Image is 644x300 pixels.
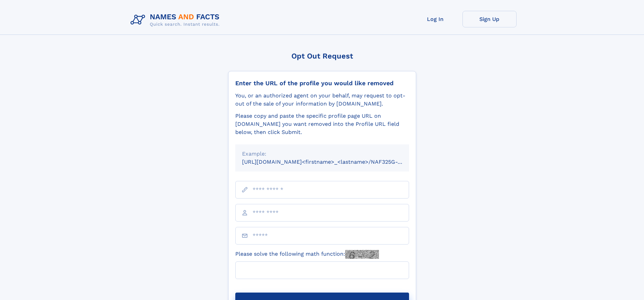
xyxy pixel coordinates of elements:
[235,112,409,136] div: Please copy and paste the specific profile page URL on [DOMAIN_NAME] you want removed into the Pr...
[235,250,379,259] label: Please solve the following math function:
[242,159,422,165] small: [URL][DOMAIN_NAME]<firstname>_<lastname>/NAF325G-xxxxxxxx
[128,11,225,29] img: Logo Names and Facts
[228,52,416,60] div: Opt Out Request
[235,79,409,87] div: Enter the URL of the profile you would like removed
[242,150,402,158] div: Example:
[235,92,409,108] div: You, or an authorized agent on your behalf, may request to opt-out of the sale of your informatio...
[408,11,462,27] a: Log In
[462,11,517,27] a: Sign Up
